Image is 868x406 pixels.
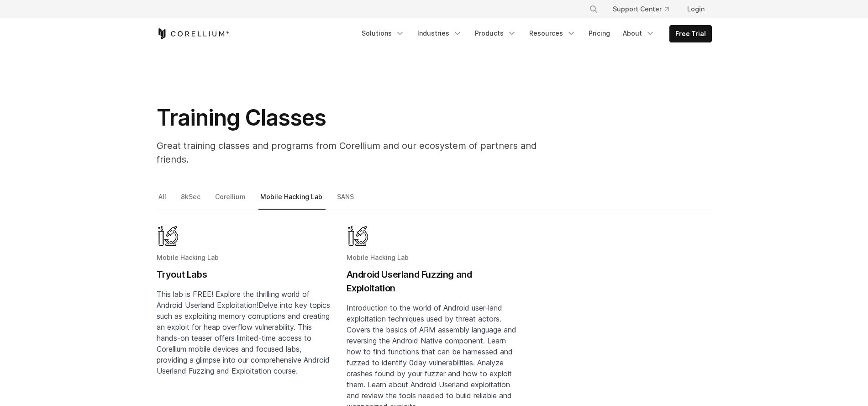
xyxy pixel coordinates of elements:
a: Corellium Home [157,28,229,39]
a: Pricing [583,25,615,42]
h1: Training Classes [157,104,568,132]
div: Navigation Menu [356,25,712,42]
span: Mobile Hacking Lab [347,253,409,261]
h2: Tryout Labs [157,268,332,281]
p: Great training classes and programs from Corellium and our ecosystem of partners and friends. [157,139,568,166]
a: Solutions [356,25,410,42]
span: Delve into key topics such as exploiting memory corruptions and creating an exploit for heap over... [157,301,330,375]
button: Search [585,1,602,17]
a: Login [680,1,712,17]
a: Corellium [213,191,249,210]
img: Mobile Hacking Lab - Graphic Only [157,225,179,248]
a: Free Trial [670,26,711,42]
a: About [617,25,660,42]
img: Mobile Hacking Lab - Graphic Only [347,225,369,248]
a: Mobile Hacking Lab [258,191,326,210]
span: This lab is FREE! Explore the thrilling world of Android Userland Exploitation! [157,290,310,310]
div: Navigation Menu [578,1,712,17]
a: Support Center [605,1,676,17]
h2: Android Userland Fuzzing and Exploitation [347,268,522,295]
a: 8kSec [179,191,204,210]
a: Industries [412,25,468,42]
a: All [157,191,169,210]
a: Products [469,25,522,42]
span: Mobile Hacking Lab [157,253,219,261]
a: SANS [335,191,357,210]
a: Resources [524,25,581,42]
